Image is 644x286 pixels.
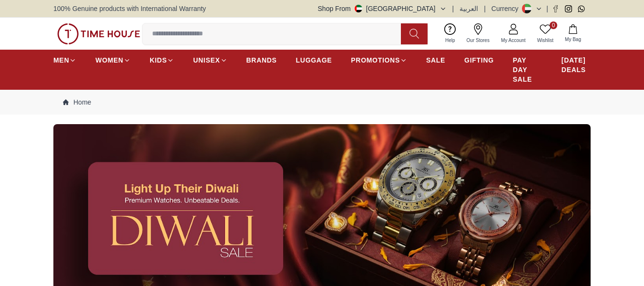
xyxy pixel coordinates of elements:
span: | [484,4,486,13]
a: LUGGAGE [296,52,332,69]
a: 0Wishlist [532,21,559,46]
button: Shop From[GEOGRAPHIC_DATA] [318,4,447,13]
span: My Account [497,37,530,44]
span: | [546,4,548,13]
a: GIFTING [464,52,494,69]
span: [DATE] DEALS [562,55,591,74]
a: BRANDS [246,52,277,69]
span: GIFTING [464,55,494,65]
span: 100% Genuine products with International Warranty [53,4,206,13]
div: Currency [491,4,522,13]
img: ... [57,23,140,44]
a: Help [440,21,461,46]
span: WOMEN [95,55,123,65]
button: My Bag [559,22,587,45]
span: SALE [426,55,445,65]
span: PAY DAY SALE [513,55,542,84]
a: PROMOTIONS [351,52,407,69]
a: SALE [426,52,445,69]
nav: Breadcrumb [53,90,591,115]
a: UNISEX [193,52,227,69]
span: Help [441,37,459,44]
a: Home [63,97,91,107]
a: WOMEN [95,52,131,69]
span: 0 [550,21,557,29]
img: United Arab Emirates [355,5,362,12]
span: MEN [53,55,69,65]
span: My Bag [561,36,585,43]
a: PAY DAY SALE [513,52,542,88]
span: UNISEX [193,55,220,65]
span: KIDS [150,55,167,65]
a: Our Stores [461,21,495,46]
a: Instagram [565,5,572,12]
span: LUGGAGE [296,55,332,65]
a: [DATE] DEALS [562,52,591,78]
span: Our Stores [463,37,493,44]
a: KIDS [150,52,174,69]
button: العربية [460,4,478,13]
a: MEN [53,52,76,69]
span: PROMOTIONS [351,55,400,65]
a: Whatsapp [578,5,585,12]
span: | [452,4,454,13]
span: Wishlist [533,37,557,44]
a: Facebook [552,5,559,12]
span: BRANDS [246,55,277,65]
